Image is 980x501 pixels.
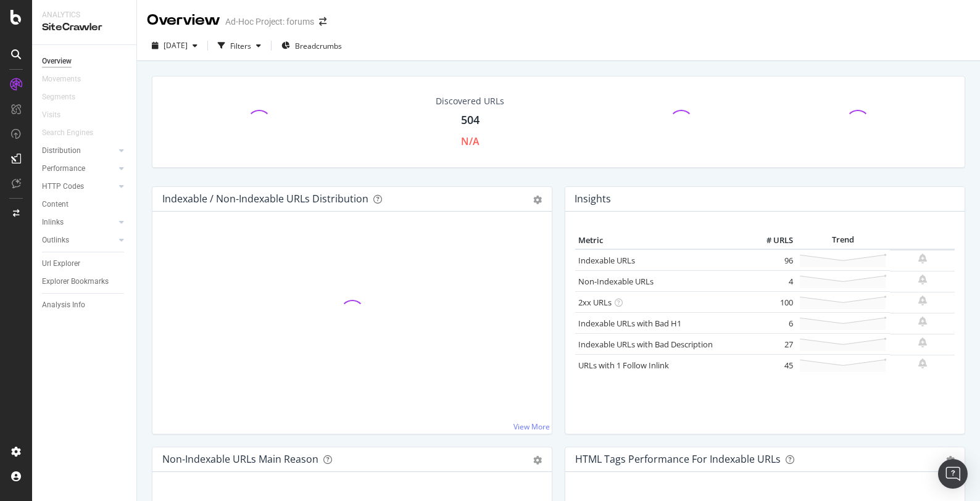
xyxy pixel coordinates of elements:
a: Distribution [42,144,115,157]
a: Non-Indexable URLs [578,276,654,287]
div: SiteCrawler [42,20,127,35]
div: Outlinks [42,234,69,247]
div: Analytics [42,10,127,20]
div: Segments [42,91,75,104]
div: Overview [147,10,220,31]
div: N/A [461,135,480,149]
div: Distribution [42,144,81,157]
div: bell-plus [918,337,927,347]
div: Analysis Info [42,299,85,312]
a: Search Engines [42,126,106,139]
h4: Insights [575,191,611,207]
a: HTTP Codes [42,180,115,193]
span: 2025 Sep. 18th [164,40,188,51]
div: Indexable / Non-Indexable URLs Distribution [162,193,368,205]
div: Inlinks [42,216,64,229]
button: Breadcrumbs [276,36,347,56]
a: 2xx URLs [578,297,612,308]
div: Open Intercom Messenger [938,459,968,489]
th: # URLS [747,231,796,250]
td: 45 [747,355,796,376]
div: gear [533,456,542,465]
th: Metric [575,231,747,250]
td: 96 [747,249,796,271]
a: View More [513,421,550,432]
a: Inlinks [42,216,115,229]
div: Url Explorer [42,257,80,270]
div: bell-plus [918,296,927,305]
div: Filters [230,41,251,51]
div: gear [533,196,542,204]
div: Overview [42,55,72,68]
a: Performance [42,162,115,175]
th: Trend [796,231,890,250]
div: Explorer Bookmarks [42,275,109,288]
div: Movements [42,73,81,86]
div: gear [946,456,955,465]
a: Segments [42,91,88,104]
a: Analysis Info [42,299,128,312]
div: bell-plus [918,317,927,326]
div: Search Engines [42,126,93,139]
a: Url Explorer [42,257,128,270]
td: 27 [747,334,796,355]
div: bell-plus [918,254,927,263]
div: Ad-Hoc Project: forums [225,15,314,28]
td: 4 [747,271,796,292]
a: Content [42,198,128,211]
div: Performance [42,162,85,175]
td: 6 [747,313,796,334]
button: Filters [213,36,266,56]
div: HTML Tags Performance for Indexable URLs [575,453,781,465]
button: [DATE] [147,36,202,56]
a: Explorer Bookmarks [42,275,128,288]
div: bell-plus [918,358,927,368]
a: Movements [42,73,93,86]
td: 100 [747,292,796,313]
div: Content [42,198,69,211]
a: Indexable URLs with Bad Description [578,339,713,350]
div: Discovered URLs [436,95,504,107]
a: Indexable URLs [578,255,635,266]
div: arrow-right-arrow-left [319,17,326,26]
div: Non-Indexable URLs Main Reason [162,453,318,465]
a: Outlinks [42,234,115,247]
div: Visits [42,109,60,122]
a: Overview [42,55,128,68]
div: 504 [461,112,480,128]
span: Breadcrumbs [295,41,342,51]
a: Visits [42,109,73,122]
div: bell-plus [918,275,927,284]
div: HTTP Codes [42,180,84,193]
a: URLs with 1 Follow Inlink [578,360,669,371]
a: Indexable URLs with Bad H1 [578,318,681,329]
